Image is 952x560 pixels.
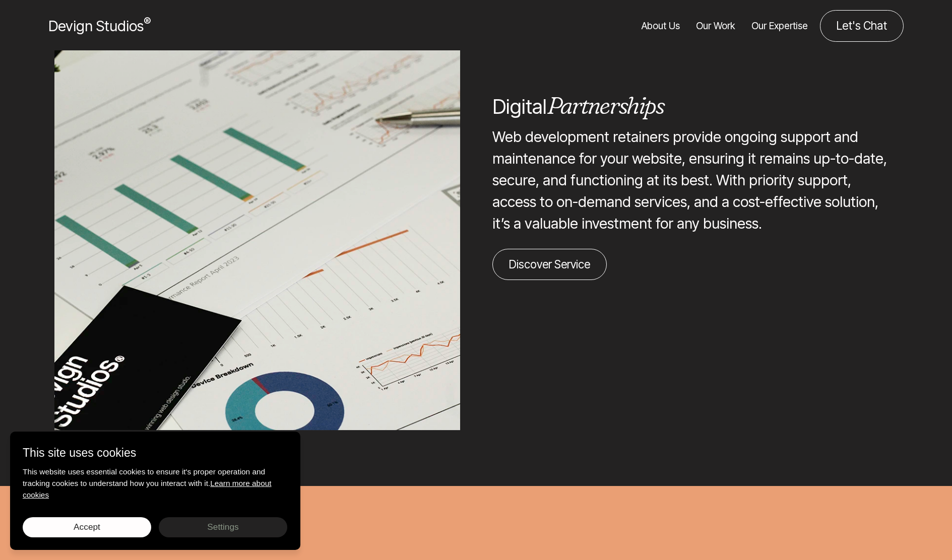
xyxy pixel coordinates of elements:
[696,10,735,42] a: Our Work
[23,466,288,501] p: This website uses essential cookies to ensure it's proper operation and tracking cookies to under...
[23,444,288,462] p: This site uses cookies
[23,517,151,537] button: Accept
[751,10,808,42] a: Our Expertise
[144,15,151,28] sup: ®
[642,10,680,42] a: About Us
[820,10,904,42] a: Contact us about your project
[207,522,238,532] span: Settings
[74,522,100,532] span: Accept
[159,517,287,537] button: Settings
[48,15,151,37] a: Devign Studios® Homepage
[48,17,151,35] span: Devign Studios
